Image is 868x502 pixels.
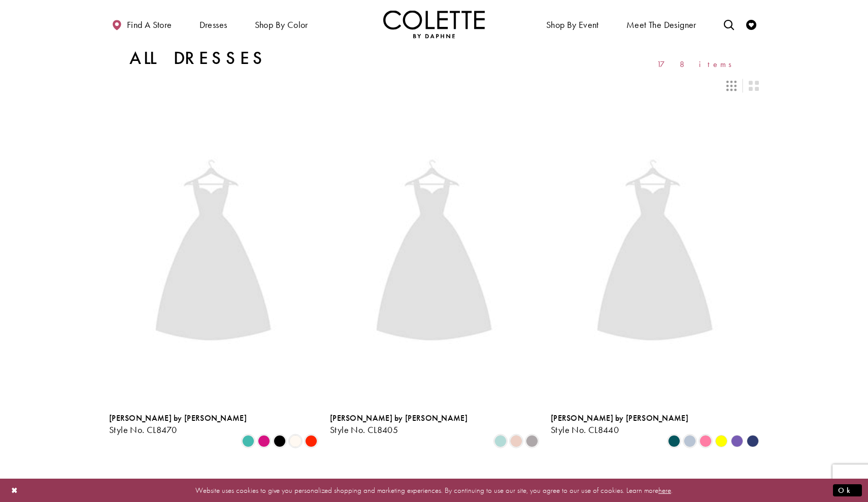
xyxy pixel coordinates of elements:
span: Switch layout to 2 columns [749,81,759,91]
button: Submit Dialog [833,484,862,496]
a: Visit Colette by Daphne Style No. CL8440 Page [551,103,759,406]
p: Website uses cookies to give you personalized shopping and marketing experiences. By continuing t... [73,483,795,497]
a: Check Wishlist [744,10,759,38]
h1: All Dresses [129,48,267,69]
span: Shop By Event [544,10,602,38]
i: Black [274,435,286,447]
span: Switch layout to 3 columns [726,81,737,91]
i: Ice Blue [684,435,696,447]
i: Spruce [668,435,680,447]
a: Toggle search [721,10,737,38]
i: Yellow [715,435,727,447]
span: 178 items [657,60,739,69]
span: Shop by color [255,20,308,30]
span: [PERSON_NAME] by [PERSON_NAME] [330,413,468,423]
span: [PERSON_NAME] by [PERSON_NAME] [109,413,247,423]
span: Meet the designer [626,20,696,30]
i: Fuchsia [258,435,270,447]
span: Dresses [197,10,230,38]
span: Dresses [199,20,227,30]
i: Violet [731,435,743,447]
div: Colette by Daphne Style No. CL8470 [109,414,247,435]
span: Style No. CL8470 [109,424,177,436]
a: Meet the designer [624,10,699,38]
div: Layout Controls [103,75,765,97]
a: Visit Home Page [383,10,485,38]
span: Shop By Event [546,20,599,30]
i: Diamond White [289,435,302,447]
span: [PERSON_NAME] by [PERSON_NAME] [551,413,688,423]
i: Rose [510,435,522,447]
span: Style No. CL8440 [551,424,619,436]
span: Style No. CL8405 [330,424,398,436]
i: Sea Glass [494,435,507,447]
span: Shop by color [252,10,311,38]
div: Colette by Daphne Style No. CL8440 [551,414,688,435]
i: Navy Blue [747,435,759,447]
span: Find a store [127,20,172,30]
a: here [658,485,671,495]
i: Scarlet [305,435,317,447]
a: Visit Colette by Daphne Style No. CL8405 Page [330,103,538,406]
img: Colette by Daphne [383,10,485,38]
a: Visit Colette by Daphne Style No. CL8470 Page [109,103,317,406]
a: Find a store [109,10,174,38]
i: Cotton Candy [699,435,712,447]
button: Close Dialog [6,481,23,499]
i: Turquoise [242,435,254,447]
div: Colette by Daphne Style No. CL8405 [330,414,468,435]
i: Smoke [526,435,538,447]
